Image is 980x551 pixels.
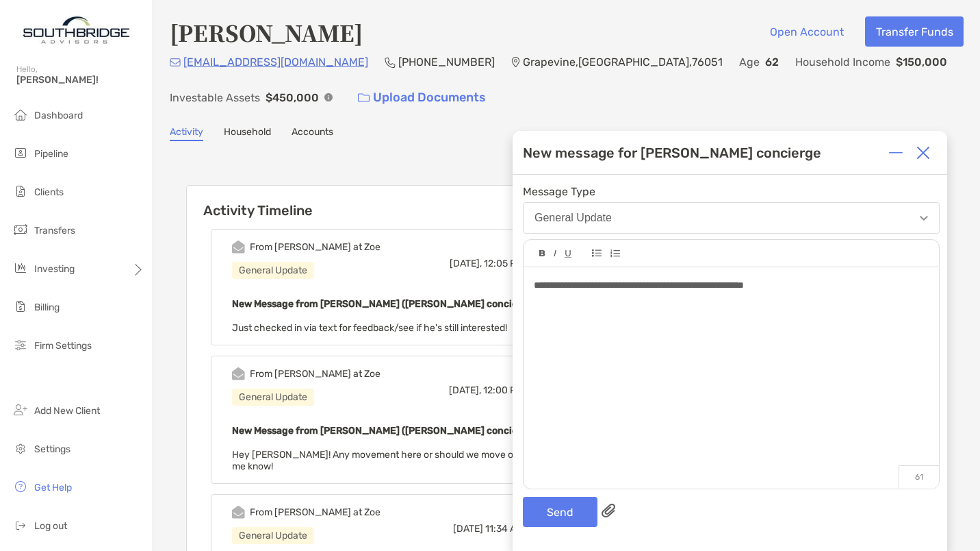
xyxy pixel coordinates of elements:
a: Upload Documents [349,83,495,112]
img: Editor control icon [565,250,571,258]
span: Hey [PERSON_NAME]! Any movement here or should we move on? Thanks and let me know! [232,449,589,472]
span: Billing [34,302,60,313]
span: 11:34 AM ED [485,523,538,535]
img: add_new_client icon [12,402,29,418]
a: Activity [170,126,203,141]
img: Editor control icon [554,250,556,257]
span: Message Type [523,185,940,198]
img: settings icon [12,440,29,456]
span: [DATE], [450,258,482,269]
span: Settings [34,443,70,455]
span: Pipeline [34,148,68,160]
img: Location Icon [511,57,520,68]
span: [DATE] [453,523,483,535]
img: logout icon [12,517,29,533]
span: Get Help [34,482,72,493]
img: Editor control icon [592,249,602,257]
button: Transfer Funds [865,16,964,47]
div: General Update [534,212,612,224]
button: Open Account [759,16,854,47]
div: From [PERSON_NAME] at Zoe [250,241,381,253]
span: Add New Client [34,405,100,417]
img: Editor control icon [610,249,620,258]
div: General Update [232,262,314,279]
span: [DATE], [449,384,481,396]
span: Just checked in via text for feedback/see if he's still interested! [232,322,507,334]
img: paperclip attachments [602,504,615,517]
div: General Update [232,389,314,406]
span: Log out [34,520,67,532]
p: 62 [765,53,779,71]
span: [PERSON_NAME]! [16,74,144,86]
img: transfers icon [12,221,29,238]
span: 12:00 PM ED [483,384,538,396]
span: Firm Settings [34,340,92,352]
div: General Update [232,527,314,544]
button: Send [523,497,597,527]
p: Household Income [795,53,890,71]
img: Open dropdown arrow [920,216,928,221]
p: [PHONE_NUMBER] [398,53,495,71]
img: Info Icon [324,93,333,101]
b: New Message from [PERSON_NAME] ([PERSON_NAME] concierge) [232,298,536,310]
img: firm-settings icon [12,336,29,353]
img: dashboard icon [12,106,29,123]
img: Email Icon [170,58,181,66]
img: billing icon [12,298,29,315]
a: Household [224,126,271,141]
p: [EMAIL_ADDRESS][DOMAIN_NAME] [183,53,368,71]
p: $150,000 [896,53,947,71]
img: Zoe Logo [16,5,136,55]
span: Transfers [34,225,75,236]
h6: Activity Timeline [187,186,637,219]
img: Event icon [232,241,245,254]
span: Investing [34,263,75,275]
img: Expand or collapse [889,146,903,160]
h4: [PERSON_NAME] [170,16,363,48]
div: From [PERSON_NAME] at Zoe [250,506,381,518]
span: Clients [34,186,64,198]
a: Accounts [292,126,333,141]
img: investing icon [12,260,29,276]
img: clients icon [12,183,29,199]
img: Event icon [232,367,245,380]
p: Investable Assets [170,89,260,106]
div: From [PERSON_NAME] at Zoe [250,368,381,380]
img: Phone Icon [385,57,396,68]
img: Close [916,146,930,160]
img: Event icon [232,506,245,519]
button: General Update [523,202,940,234]
img: pipeline icon [12,145,29,161]
img: get-help icon [12,478,29,495]
b: New Message from [PERSON_NAME] ([PERSON_NAME] concierge) [232,425,536,437]
p: $450,000 [266,89,319,106]
img: button icon [358,93,370,103]
p: Age [739,53,760,71]
img: Editor control icon [539,250,545,257]
div: New message for [PERSON_NAME] concierge [523,145,821,161]
span: 12:05 PM ED [484,258,538,269]
p: Grapevine , [GEOGRAPHIC_DATA] , 76051 [523,53,723,71]
p: 61 [899,465,939,489]
span: Dashboard [34,110,83,121]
